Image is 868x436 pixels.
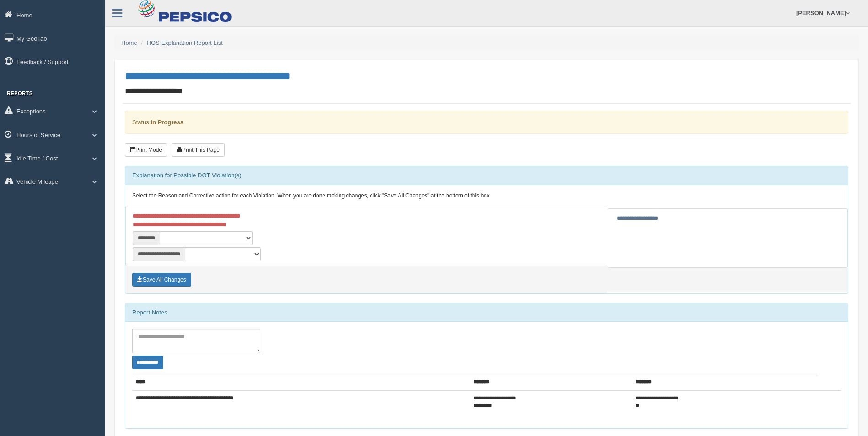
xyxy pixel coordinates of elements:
div: Select the Reason and Corrective action for each Violation. When you are done making changes, cli... [125,185,848,207]
button: Print This Page [172,143,225,157]
div: Status: [125,111,848,134]
a: Home [121,39,137,46]
a: HOS Explanation Report List [147,39,223,46]
strong: In Progress [151,119,183,126]
div: Explanation for Possible DOT Violation(s) [125,166,848,185]
button: Save [132,273,191,287]
div: Report Notes [125,303,848,322]
button: Print Mode [125,143,167,157]
button: Change Filter Options [132,356,163,369]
